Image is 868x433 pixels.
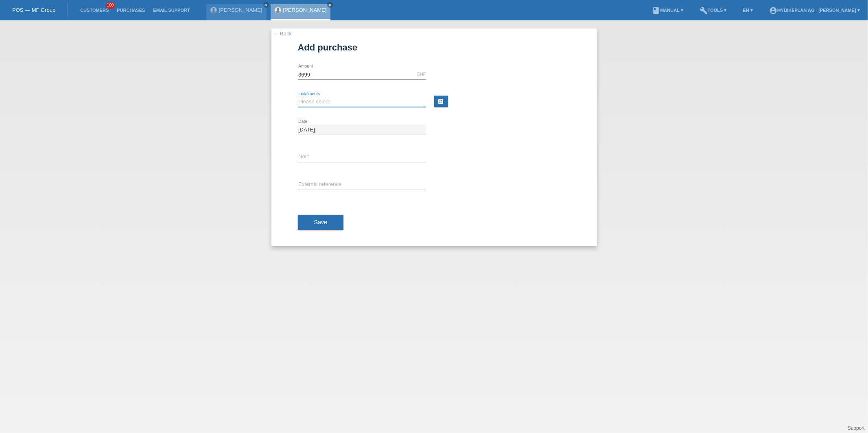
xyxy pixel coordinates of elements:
i: close [328,3,332,7]
a: calculate [434,96,448,107]
a: POS — MF Group [12,7,55,13]
span: Save [314,219,328,225]
h1: Add purchase [298,42,571,52]
a: account_circleMybikeplan AG - [PERSON_NAME] ▾ [765,8,864,13]
i: book [652,7,660,15]
span: 100 [106,2,116,9]
a: [PERSON_NAME] [219,7,262,13]
a: bookManual ▾ [648,8,687,13]
a: Email Support [149,8,194,13]
a: buildTools ▾ [695,8,731,13]
a: close [327,2,333,8]
a: [PERSON_NAME] [283,7,327,13]
a: Customers [76,8,113,13]
a: close [263,2,269,8]
div: CHF [417,72,426,77]
i: account_circle [769,7,777,15]
a: ← Back [273,31,292,37]
i: calculate [438,98,444,105]
button: Save [298,215,344,230]
i: build [700,7,708,15]
a: EN ▾ [739,8,757,13]
a: Support [848,425,865,431]
i: close [264,3,268,7]
a: Purchases [113,8,149,13]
